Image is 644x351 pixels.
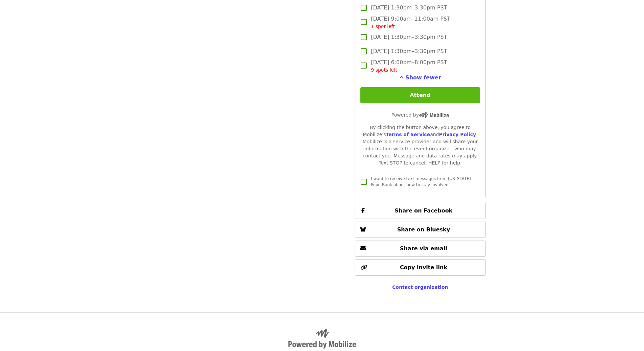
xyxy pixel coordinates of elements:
img: Powered by Mobilize [288,329,356,349]
img: Powered by Mobilize [419,112,449,118]
a: Contact organization [392,284,448,290]
button: Share on Facebook [355,203,485,219]
span: Powered by [391,112,449,118]
span: [DATE] 1:30pm–3:30pm PST [371,47,447,55]
span: 1 spot left [371,24,395,29]
button: Copy invite link [355,259,485,276]
span: [DATE] 6:00pm–8:00pm PST [371,58,447,74]
span: I want to receive text messages from [US_STATE] Food Bank about how to stay involved. [371,176,471,187]
span: 9 spots left [371,67,397,73]
button: Share on Bluesky [355,222,485,238]
span: Show fewer [405,74,441,81]
button: See more timeslots [399,74,441,82]
span: Share via email [400,245,447,252]
span: [DATE] 1:30pm–3:30pm PST [371,4,447,12]
button: Attend [360,87,480,103]
a: Terms of Service [386,132,430,137]
button: Share via email [355,241,485,257]
span: Copy invite link [400,264,447,271]
span: [DATE] 1:30pm–3:30pm PST [371,33,447,41]
div: By clicking the button above, you agree to Mobilize's and . Mobilize is a service provider and wi... [360,124,480,167]
span: [DATE] 9:00am–11:00am PST [371,15,450,30]
span: Share on Bluesky [397,226,450,233]
span: Share on Facebook [395,207,452,214]
a: Privacy Policy [439,132,476,137]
